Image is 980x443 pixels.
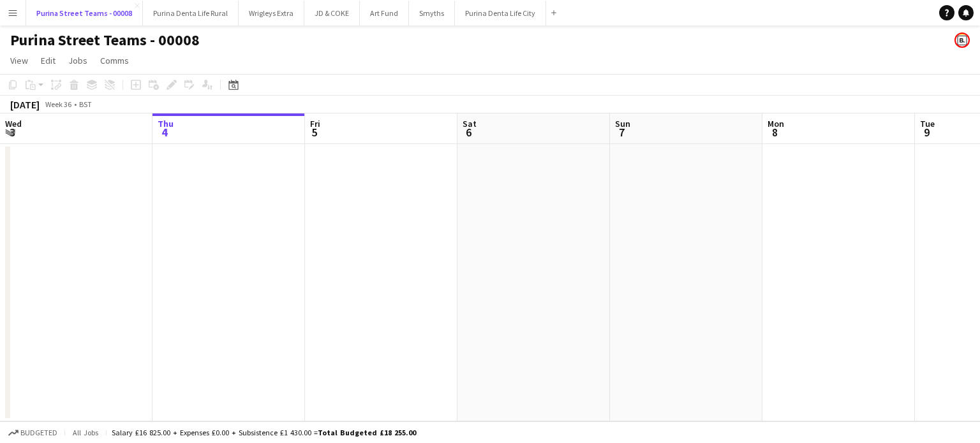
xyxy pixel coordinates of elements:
[10,55,28,66] span: View
[308,125,320,140] span: 5
[304,1,360,25] button: JD & COKE
[463,118,477,129] span: Sat
[918,125,935,140] span: 9
[42,99,74,109] span: Week 36
[615,118,630,129] span: Sun
[3,125,22,140] span: 3
[156,125,174,140] span: 4
[461,125,477,140] span: 6
[158,118,174,129] span: Thu
[10,31,200,50] h1: Purina Street Teams - 00008
[36,52,61,69] a: Edit
[239,1,304,25] button: Wrigleys Extra
[26,1,143,25] button: Purina Street Teams - 00008
[10,98,40,111] div: [DATE]
[79,99,92,109] div: BST
[100,55,129,66] span: Comms
[318,428,416,437] span: Total Budgeted £18 255.00
[613,125,630,140] span: 7
[5,52,33,69] a: View
[920,118,935,129] span: Tue
[954,33,970,48] app-user-avatar: Bounce Activations Ltd
[310,118,320,129] span: Fri
[360,1,409,25] button: Art Fund
[766,125,784,140] span: 8
[143,1,239,25] button: Purina Denta Life Rural
[409,1,455,25] button: Smyths
[768,118,784,129] span: Mon
[20,428,57,437] span: Budgeted
[5,118,22,129] span: Wed
[95,52,134,69] a: Comms
[63,52,93,69] a: Jobs
[6,426,59,440] button: Budgeted
[455,1,546,25] button: Purina Denta Life City
[70,428,101,437] span: All jobs
[112,428,416,437] div: Salary £16 825.00 + Expenses £0.00 + Subsistence £1 430.00 =
[68,55,87,66] span: Jobs
[41,55,56,66] span: Edit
